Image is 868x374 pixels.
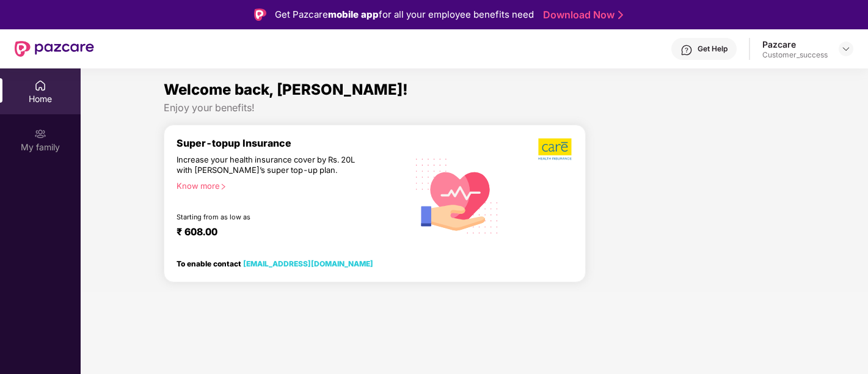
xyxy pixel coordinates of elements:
[164,81,408,98] span: Welcome back, [PERSON_NAME]!
[177,155,355,175] div: Increase your health insurance cover by Rs. 20L with [PERSON_NAME]’s super top-up plan.
[243,259,373,268] a: [EMAIL_ADDRESS][DOMAIN_NAME]
[328,9,379,20] strong: mobile app
[618,9,623,21] img: Stroke
[698,44,728,54] div: Get Help
[762,38,828,50] div: Pazcare
[177,226,396,241] div: ₹ 608.00
[177,213,356,221] div: Starting from as low as
[841,44,851,54] img: svg+xml;base64,PHN2ZyBpZD0iRHJvcGRvd24tMzJ4MzIiIHhtbG5zPSJodHRwOi8vd3d3LnczLm9yZy8yMDAwL3N2ZyIgd2...
[254,9,266,21] img: Logo
[275,7,534,22] div: Get Pazcare for all your employee benefits need
[538,137,573,161] img: b5dec4f62d2307b9de63beb79f102df3.png
[177,181,401,189] div: Know more
[762,50,828,60] div: Customer_success
[407,145,506,246] img: svg+xml;base64,PHN2ZyB4bWxucz0iaHR0cDovL3d3dy53My5vcmcvMjAwMC9zdmciIHhtbG5zOnhsaW5rPSJodHRwOi8vd3...
[15,41,94,57] img: New Pazcare Logo
[177,259,373,268] div: To enable contact
[177,137,408,149] div: Super-topup Insurance
[164,101,785,114] div: Enjoy your benefits!
[34,79,46,92] img: svg+xml;base64,PHN2ZyBpZD0iSG9tZSIgeG1sbnM9Imh0dHA6Ly93d3cudzMub3JnLzIwMDAvc3ZnIiB3aWR0aD0iMjAiIG...
[220,183,227,190] span: right
[680,44,693,56] img: svg+xml;base64,PHN2ZyBpZD0iSGVscC0zMngzMiIgeG1sbnM9Imh0dHA6Ly93d3cudzMub3JnLzIwMDAvc3ZnIiB3aWR0aD...
[34,128,46,140] img: svg+xml;base64,PHN2ZyB3aWR0aD0iMjAiIGhlaWdodD0iMjAiIHZpZXdCb3g9IjAgMCAyMCAyMCIgZmlsbD0ibm9uZSIgeG...
[543,9,619,21] a: Download Now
